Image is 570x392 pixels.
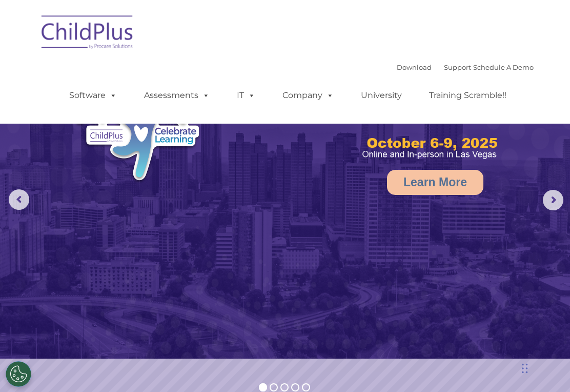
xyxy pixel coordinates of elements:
a: Assessments [134,85,220,106]
div: Drag [522,353,528,384]
a: IT [227,85,266,106]
a: Software [59,85,127,106]
a: Download [397,63,432,71]
a: Company [272,85,344,106]
img: ChildPlus by Procare Solutions [36,8,139,60]
iframe: Chat Widget [397,287,570,392]
font: | [397,63,534,71]
a: Learn More [387,170,483,195]
button: Cookies Settings [6,361,31,387]
a: Training Scramble!! [419,85,517,106]
a: University [351,85,412,106]
a: Support [444,63,471,71]
a: Schedule A Demo [473,63,534,71]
